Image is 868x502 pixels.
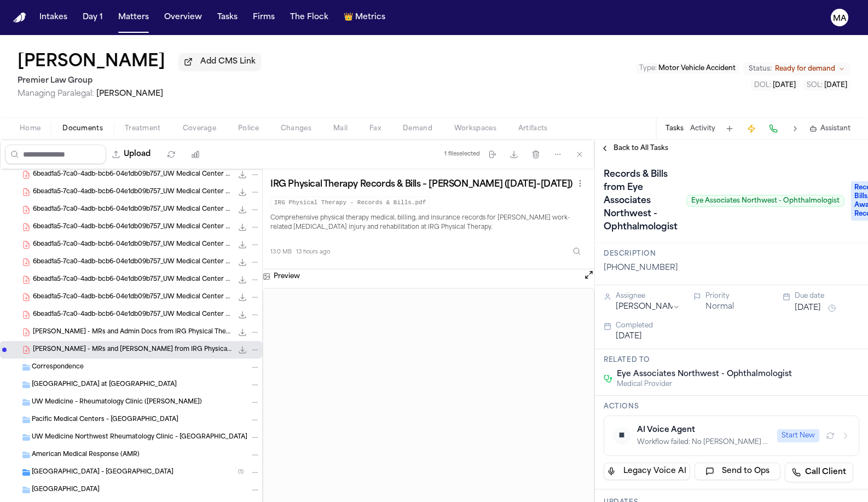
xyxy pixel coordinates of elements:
[274,272,300,281] h3: Preview
[33,275,233,285] span: 6bead1a5-7ca0-4adb-bcb6-04e1db09b757_UW Medical Center Records_Sharon Jones_Part7.pdf
[795,292,859,301] div: Due date
[403,124,432,133] span: Demand
[775,65,835,73] span: Ready for demand
[583,269,594,280] button: Open preview
[604,402,859,411] h3: Actions
[286,8,333,27] button: The Flock
[32,416,178,425] span: Pacific Medical Centers – [GEOGRAPHIC_DATA]
[777,429,819,442] button: Start New
[106,145,157,164] button: Upload
[604,463,690,480] button: Legacy Voice AI
[617,380,792,389] span: Medical Provider
[595,144,674,153] button: Back to All Tasks
[33,170,233,180] span: 6bead1a5-7ca0-4adb-bcb6-04e1db09b757_UW Medical Center Records_Sharon Jones_Part1.pdf
[618,430,626,441] span: ⏹
[32,486,100,495] span: [GEOGRAPHIC_DATA]
[604,356,859,365] h3: Related to
[339,8,390,27] a: crownMetrics
[617,369,792,380] span: Eye Associates Northwest - Ophthalmologist
[5,145,106,164] input: Search files
[237,309,248,320] button: Download 6bead1a5-7ca0-4adb-bcb6-04e1db09b757_UW Medical Center Records_Sharon Jones_Part9.pdf
[616,292,680,301] div: Assignee
[238,124,259,133] span: Police
[636,63,739,74] button: Edit Type: Motor Vehicle Accident
[270,197,430,209] code: IRG Physical Therapy - Records & Bills.pdf
[604,416,859,456] button: ⏹AI Voice AgentWorkflow failed: No [PERSON_NAME] Agent strategy found for task type: OtherStart New
[705,292,770,301] div: Priority
[820,124,850,133] span: Assistant
[705,302,734,313] button: Normal
[33,205,233,215] span: 6bead1a5-7ca0-4adb-bcb6-04e1db09b757_UW Medical Center Records_Sharon Jones_Part3.pdf
[248,8,279,27] button: Firms
[270,214,587,233] p: Comprehensive physical therapy medical, billing, and insurance records for [PERSON_NAME] work-rel...
[803,80,850,91] button: Edit SOL: 2026-03-29
[766,121,781,136] button: Make a Call
[213,8,242,27] button: Tasks
[18,90,94,98] span: Managing Paralegal:
[824,429,837,442] button: Refresh
[604,263,859,274] p: [PHONE_NUMBER]
[13,13,26,23] img: Finch Logo
[33,293,233,302] span: 6bead1a5-7ca0-4adb-bcb6-04e1db09b757_UW Medical Center Records_Sharon Jones_Part8.pdf
[281,124,311,133] span: Changes
[825,302,838,315] button: Snooze task
[238,469,244,475] span: ( 1 )
[270,248,292,256] span: 13.0 MB
[599,166,682,236] h1: Records & Bills from Eye Associates Northwest - Ophthalmologist
[754,82,771,89] span: DOL :
[518,124,548,133] span: Artifacts
[333,124,348,133] span: Mail
[690,124,715,133] button: Activity
[160,8,206,27] button: Overview
[33,310,233,320] span: 6bead1a5-7ca0-4adb-bcb6-04e1db09b757_UW Medical Center Records_Sharon Jones_Part9.pdf
[637,438,771,447] div: Workflow failed: No [PERSON_NAME] Agent strategy found for task type: Other
[32,433,247,442] span: UW Medicine Northwest Rheumatology Clinic – [GEOGRAPHIC_DATA]
[96,90,163,98] span: [PERSON_NAME]
[33,223,233,232] span: 6bead1a5-7ca0-4adb-bcb6-04e1db09b757_UW Medical Center Records_Sharon Jones_Part4.pdf
[773,82,796,89] span: [DATE]
[639,65,657,72] span: Type :
[444,151,480,158] div: 1 file selected
[369,124,381,133] span: Fax
[743,62,850,76] button: Change status from Ready for demand
[178,53,261,71] button: Add CMS Link
[35,8,72,27] button: Intakes
[114,8,153,27] button: Matters
[785,463,853,482] a: Call Client
[795,303,821,314] button: [DATE]
[807,82,823,89] span: SOL :
[32,468,173,477] span: [GEOGRAPHIC_DATA] – [GEOGRAPHIC_DATA]
[567,241,587,261] button: Inspect
[33,258,233,267] span: 6bead1a5-7ca0-4adb-bcb6-04e1db09b757_UW Medical Center Records_Sharon Jones_Part6.pdf
[33,328,233,337] span: [PERSON_NAME] - MRs and Admin Docs from IRG Physical Therapy - [DATE] to Undated
[78,8,107,27] button: Day 1
[18,53,165,72] h1: [PERSON_NAME]
[824,82,847,89] span: [DATE]
[18,53,165,72] button: Edit matter name
[32,380,177,390] span: [GEOGRAPHIC_DATA] at [GEOGRAPHIC_DATA]
[583,269,594,284] button: Open preview
[237,169,248,180] button: Download 6bead1a5-7ca0-4adb-bcb6-04e1db09b757_UW Medical Center Records_Sharon Jones_Part1.pdf
[237,222,248,233] button: Download 6bead1a5-7ca0-4adb-bcb6-04e1db09b757_UW Medical Center Records_Sharon Jones_Part4.pdf
[237,327,248,338] button: Download S. Jones - MRs and Admin Docs from IRG Physical Therapy - 3.28.23 to Undated
[20,124,40,133] span: Home
[237,292,248,303] button: Download 6bead1a5-7ca0-4adb-bcb6-04e1db09b757_UW Medical Center Records_Sharon Jones_Part8.pdf
[237,257,248,268] button: Download 6bead1a5-7ca0-4adb-bcb6-04e1db09b757_UW Medical Center Records_Sharon Jones_Part6.pdf
[604,250,859,258] h3: Description
[809,124,850,133] button: Assistant
[744,121,759,136] button: Create Immediate Task
[296,248,330,256] span: 13 hours ago
[751,80,799,91] button: Edit DOL: 2023-03-29
[616,331,642,342] button: [DATE]
[33,240,233,250] span: 6bead1a5-7ca0-4adb-bcb6-04e1db09b757_UW Medical Center Records_Sharon Jones_Part5.pdf
[32,451,140,460] span: American Medical Response (AMR)
[695,463,781,480] button: Send to Ops
[18,74,261,88] h2: Premier Law Group
[686,195,844,207] span: Eye Associates Northwest - Ophthalmologist
[125,124,161,133] span: Treatment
